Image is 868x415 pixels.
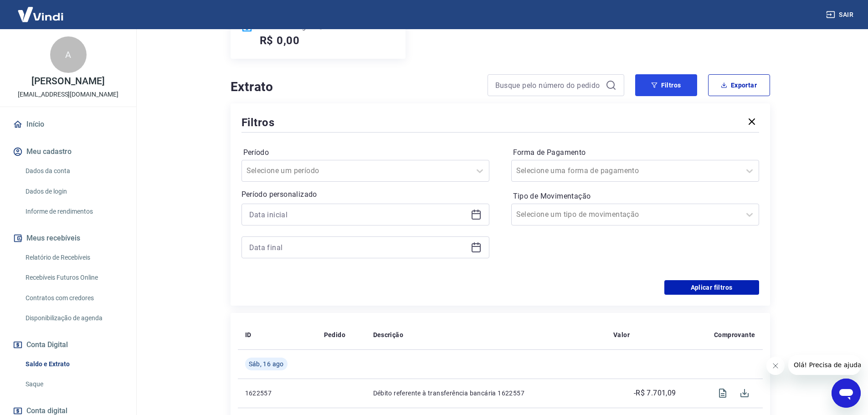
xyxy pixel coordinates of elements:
label: Tipo de Movimentação [513,191,757,202]
a: Recebíveis Futuros Online [22,268,125,287]
input: Busque pelo número do pedido [495,78,602,92]
iframe: Fechar mensagem [766,357,785,375]
a: Saldo e Extrato [22,355,125,374]
p: -R$ 7.701,09 [634,388,676,399]
p: Débito referente à transferência bancária 1622557 [373,389,599,398]
iframe: Botão para abrir a janela de mensagens [832,379,861,408]
p: Descrição [373,330,404,339]
p: [EMAIL_ADDRESS][DOMAIN_NAME] [18,90,118,99]
button: Aplicar filtros [664,280,759,295]
button: Sair [824,6,857,23]
img: Vindi [11,0,70,28]
label: Forma de Pagamento [513,147,757,158]
iframe: Mensagem da empresa [788,355,861,375]
a: Dados da conta [22,162,125,180]
span: Sáb, 16 ago [249,359,284,369]
p: 1622557 [245,389,309,398]
p: Pedido [324,330,345,339]
input: Data final [249,241,467,254]
p: Comprovante [714,330,755,339]
input: Data inicial [249,208,467,221]
button: Exportar [708,74,770,96]
span: Olá! Precisa de ajuda? [5,6,77,14]
p: Valor [613,330,630,339]
p: [PERSON_NAME] [31,77,104,86]
h5: R$ 0,00 [260,33,300,48]
p: ID [245,330,252,339]
a: Dados de login [22,182,125,201]
button: Meu cadastro [11,142,125,162]
button: Filtros [635,74,697,96]
h4: Extrato [231,78,477,96]
span: Visualizar [712,382,734,404]
button: Meus recebíveis [11,228,125,248]
h5: Filtros [241,115,275,130]
div: A [50,36,87,73]
a: Informe de rendimentos [22,202,125,221]
p: Período personalizado [241,189,489,200]
a: Contratos com credores [22,289,125,307]
button: Conta Digital [11,335,125,355]
a: Saque [22,375,125,394]
a: Início [11,114,125,134]
label: Período [243,147,488,158]
a: Disponibilização de agenda [22,309,125,328]
span: Download [734,382,755,404]
a: Relatório de Recebíveis [22,248,125,267]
